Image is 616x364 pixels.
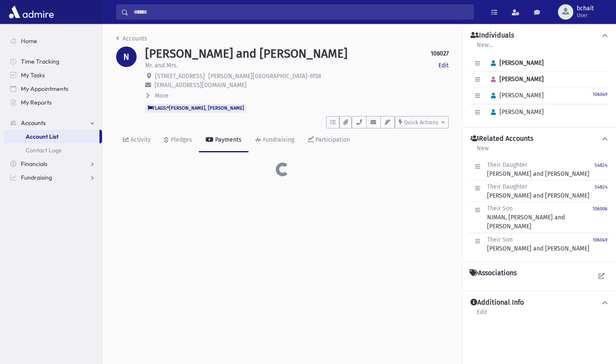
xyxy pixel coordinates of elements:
div: NIMAN, [PERSON_NAME] and [PERSON_NAME] [487,204,593,231]
div: [PERSON_NAME] and [PERSON_NAME] [487,235,590,253]
a: 106049 [593,90,607,98]
h1: [PERSON_NAME] and [PERSON_NAME] [145,47,347,61]
small: 54824 [595,163,607,168]
div: [PERSON_NAME] and [PERSON_NAME] [487,160,590,178]
span: Home [21,37,37,45]
span: Their Daughter [487,183,527,190]
p: Mr. and Mrs. [145,61,178,70]
span: My Appointments [21,85,68,93]
button: More [145,91,169,100]
div: Activity [129,136,151,143]
span: FLAGS:*[PERSON_NAME], [PERSON_NAME] [145,104,247,112]
a: Edit [438,61,449,70]
div: N [116,47,137,67]
span: Their Son [487,236,513,243]
span: My Reports [21,99,52,106]
button: Quick Actions [395,116,449,128]
a: Accounts [3,116,102,130]
button: Individuals [470,31,609,40]
span: [EMAIL_ADDRESS][DOMAIN_NAME] [155,82,247,89]
a: Fundraising [248,128,301,152]
div: Pledges [169,136,192,143]
span: Quick Actions [404,119,438,125]
a: My Tasks [3,68,102,82]
a: Participation [301,128,357,152]
a: Accounts [116,35,147,42]
a: Pledges [158,128,199,152]
nav: breadcrumb [116,34,147,47]
a: 54824 [595,160,607,178]
h4: Individuals [470,31,514,40]
input: Search [128,4,473,20]
a: Activity [116,128,158,152]
strong: 106027 [431,49,449,58]
a: New [476,143,489,159]
span: Fundraising [21,174,52,181]
a: My Appointments [3,82,102,96]
button: Additional Info [470,298,609,307]
a: Financials [3,157,102,171]
span: User [577,12,594,19]
a: 54824 [595,182,607,200]
button: Related Accounts [470,134,609,143]
a: 106049 [593,235,607,253]
span: Time Tracking [21,58,59,65]
span: Financials [21,160,47,168]
h4: Related Accounts [470,134,533,143]
small: 54824 [595,184,607,190]
a: Edit [476,307,488,323]
h4: Associations [470,269,517,277]
a: New... [476,40,493,55]
small: 106049 [593,92,607,97]
img: AdmirePro [7,3,56,20]
span: Account List [26,133,58,140]
span: Contact Logs [26,146,61,154]
div: Payments [213,136,242,143]
a: Time Tracking [3,55,102,68]
div: Participation [314,136,350,143]
span: My Tasks [21,71,45,79]
span: [PERSON_NAME] [487,76,544,83]
span: Accounts [21,119,46,127]
a: Home [3,34,102,48]
span: [PERSON_NAME][GEOGRAPHIC_DATA]-6158 [208,73,321,80]
small: 106049 [593,237,607,243]
a: Payments [199,128,248,152]
a: My Reports [3,96,102,109]
span: [STREET_ADDRESS] [155,73,205,80]
a: Account List [3,130,99,143]
span: [PERSON_NAME] [487,92,544,99]
a: Contact Logs [3,143,102,157]
span: [PERSON_NAME] [487,108,544,116]
div: [PERSON_NAME] and [PERSON_NAME] [487,182,590,200]
h4: Additional Info [470,298,524,307]
a: 106006 [593,204,607,231]
span: Their Son [487,205,513,212]
small: 106006 [593,206,607,212]
span: [PERSON_NAME] [487,59,544,67]
div: Fundraising [261,136,294,143]
span: Their Daughter [487,161,527,169]
a: Fundraising [3,171,102,184]
span: More [155,92,169,99]
span: bchait [577,5,594,12]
